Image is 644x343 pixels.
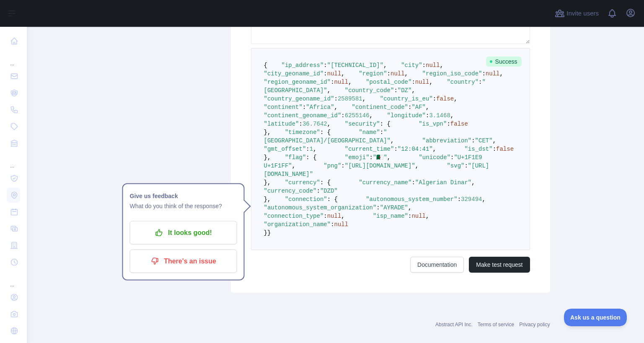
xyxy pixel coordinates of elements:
span: "DZ" [398,87,412,94]
span: null [486,70,500,77]
span: , [334,104,338,111]
span: "is_vpn" [419,121,447,127]
span: "region_iso_code" [422,70,482,77]
span: 6255146 [345,112,370,119]
span: "DZD" [320,188,338,194]
span: 3.1468 [429,112,450,119]
span: , [499,70,503,77]
span: } [264,230,267,236]
span: : { [306,154,316,161]
span: "city_geoname_id" [264,70,324,77]
span: : [478,79,482,85]
span: "png" [323,162,341,169]
span: , [391,137,394,144]
span: "continent" [264,104,303,111]
span: "continent_geoname_id" [264,112,341,119]
span: , [493,137,496,144]
span: : [493,146,496,152]
a: Abstract API Inc. [435,322,473,328]
span: : [376,204,380,211]
span: , [433,146,436,152]
span: : [408,104,411,111]
div: ... [7,50,20,67]
span: null [426,62,440,69]
span: , [383,62,387,69]
span: "country_geoname_id" [264,95,334,102]
span: "connection" [285,196,327,203]
span: "Algerian Dinar" [415,179,471,186]
span: "city" [401,62,422,69]
span: : [334,95,338,102]
span: { [264,62,267,69]
span: "flag" [285,154,306,161]
span: "autonomous_system_organization" [264,204,377,211]
span: : { [320,129,331,136]
span: "currency_name" [359,179,411,186]
span: "region" [359,70,387,77]
span: : [426,112,429,119]
iframe: Toggle Customer Support [564,309,627,326]
span: "postal_code" [366,79,411,85]
span: }, [264,196,271,203]
span: "latitude" [264,121,299,127]
span: : [323,70,327,77]
span: null [411,213,426,219]
span: : [331,221,334,228]
span: "emoji" [345,154,370,161]
a: Terms of service [478,322,514,328]
span: null [391,70,405,77]
span: null [334,79,349,85]
span: , [327,87,331,94]
span: "country" [447,79,478,85]
span: "abbreviation" [422,137,472,144]
span: "name" [359,129,380,136]
span: , [411,87,415,94]
span: : [370,154,373,161]
span: , [440,62,443,69]
span: , [426,104,429,111]
span: : [387,70,391,77]
span: "12:04:41" [398,146,433,152]
span: : [306,146,309,152]
span: "svg" [447,162,464,169]
span: "gmt_offset" [264,146,306,152]
span: : [380,129,383,136]
span: : [422,62,426,69]
h1: Give us feedback [130,191,237,201]
button: Invite users [553,7,600,20]
span: "security" [345,121,380,127]
span: "timezone" [285,129,320,136]
span: : { [380,121,391,127]
span: : [341,162,344,169]
span: : [394,87,397,94]
span: , [482,196,485,203]
span: Invite users [566,9,599,18]
span: , [415,162,419,169]
a: Documentation [410,257,464,273]
button: Make test request [469,257,530,273]
span: : [464,162,468,169]
span: "organization_name" [264,221,331,228]
span: "country_is_eu" [380,95,433,102]
span: , [362,95,366,102]
span: , [292,162,295,169]
div: ... [7,271,20,288]
span: : [323,62,327,69]
span: "region_geoname_id" [264,79,331,85]
span: : [433,95,436,102]
span: "country_code" [345,87,394,94]
span: : [458,196,461,203]
span: "longitude" [387,112,426,119]
span: false [450,121,468,127]
span: false [436,95,454,102]
span: : [482,70,485,77]
span: "AYRADE" [380,204,408,211]
span: 36.7642 [303,121,327,127]
span: , [387,154,391,161]
span: }, [264,129,271,136]
span: : [447,121,450,127]
span: , [348,79,352,85]
span: : [323,213,327,219]
span: , [454,95,457,102]
span: null [415,79,429,85]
